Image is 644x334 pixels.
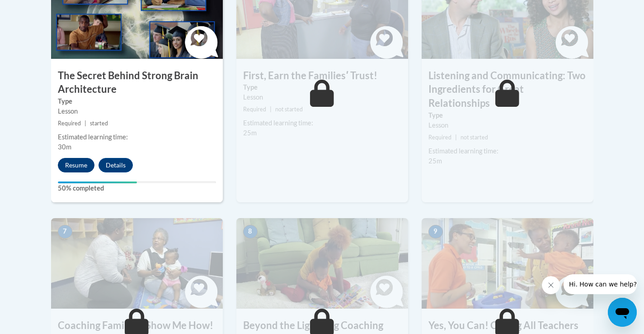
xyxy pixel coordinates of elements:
img: Course Image [422,218,593,309]
span: not started [461,134,488,141]
label: 50% completed [58,183,216,193]
h3: Yes, You Can! Calling All Teachers [422,319,593,333]
iframe: Message from company [564,274,637,294]
label: Type [58,96,216,106]
h3: Coaching Families? Show Me How! [51,319,223,333]
span: | [85,120,86,127]
span: Required [58,120,81,127]
span: not started [275,106,303,113]
div: Lesson [58,106,216,116]
span: 25m [243,129,257,137]
img: Course Image [51,218,223,309]
div: Estimated learning time: [58,132,216,142]
div: Your progress [58,181,137,183]
div: Lesson [243,92,401,102]
iframe: Close message [542,276,560,294]
iframe: Button to launch messaging window [608,298,637,327]
div: Estimated learning time: [243,118,401,128]
h3: Listening and Communicating: Two Ingredients for Great Relationships [422,69,593,110]
span: Required [243,106,266,113]
label: Type [243,82,401,92]
div: Estimated learning time: [428,146,587,156]
span: 8 [243,225,258,239]
button: Details [99,158,133,172]
span: started [90,120,108,127]
span: 30m [58,143,71,151]
span: 7 [58,225,72,239]
button: Resume [58,158,94,172]
label: Type [428,110,587,120]
span: | [455,134,457,141]
span: Required [428,134,451,141]
h3: The Secret Behind Strong Brain Architecture [51,69,223,97]
img: Course Image [236,218,408,309]
div: Lesson [428,120,587,130]
span: 25m [428,157,442,165]
span: | [270,106,272,113]
h3: First, Earn the Familiesʹ Trust! [236,69,408,83]
span: 9 [428,225,443,239]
